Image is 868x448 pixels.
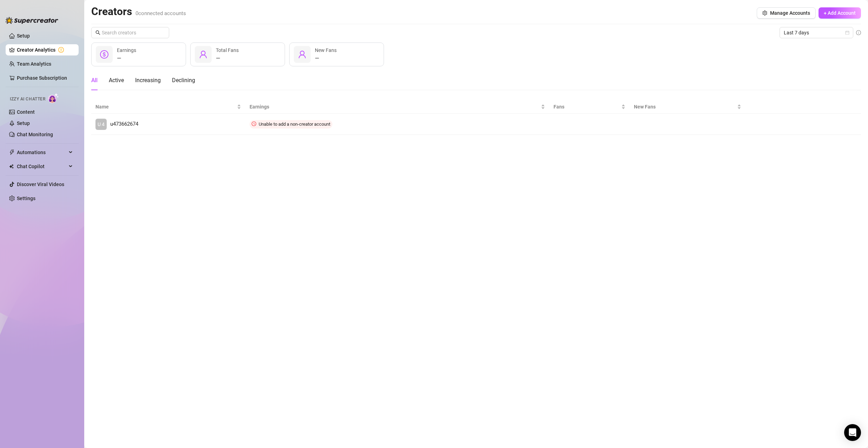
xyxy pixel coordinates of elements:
[17,120,30,126] a: Setup
[298,50,306,59] span: user
[135,76,161,85] div: Increasing
[819,7,861,19] button: + Add Account
[17,109,35,115] a: Content
[102,29,159,37] input: Search creators
[216,54,239,62] div: —
[10,96,45,103] span: Izzy AI Chatter
[135,10,186,17] span: 0 connected accounts
[824,10,856,16] span: + Add Account
[17,182,64,187] a: Discover Viral Videos
[784,27,849,38] span: Last 7 days
[770,10,810,16] span: Manage Accounts
[117,47,136,53] span: Earnings
[844,424,861,441] div: Open Intercom Messenger
[856,30,861,35] span: info-circle
[17,196,35,201] a: Settings
[91,76,98,85] div: All
[17,44,73,55] a: Creator Analytics exclamation-circle
[634,103,736,111] span: New Fans
[48,93,59,103] img: AI Chatter
[95,30,100,35] span: search
[95,103,236,111] span: Name
[245,100,549,114] th: Earnings
[315,54,337,62] div: —
[250,103,539,111] span: Earnings
[216,47,239,53] span: Total Fans
[9,164,14,169] img: Chat Copilot
[252,121,256,126] span: clock-circle
[762,11,767,15] span: setting
[109,76,124,85] div: Active
[17,132,53,137] a: Chat Monitoring
[110,120,138,129] span: u473662674
[630,100,746,114] th: New Fans
[117,54,136,62] div: —
[95,119,241,130] a: U 4u473662674
[17,161,67,172] span: Chat Copilot
[845,31,849,35] span: calendar
[315,47,337,53] span: New Fans
[91,100,245,114] th: Name
[757,7,816,19] button: Manage Accounts
[199,50,207,59] span: user
[98,120,105,128] span: U 4
[549,100,630,114] th: Fans
[6,17,58,24] img: logo-BBDzfeDw.svg
[17,33,30,39] a: Setup
[91,5,186,18] h2: Creators
[17,61,51,67] a: Team Analytics
[9,150,15,155] span: thunderbolt
[17,72,73,84] a: Purchase Subscription
[554,103,620,111] span: Fans
[100,50,108,59] span: dollar-circle
[17,147,67,158] span: Automations
[259,121,330,127] span: Unable to add a non-creator account
[172,76,195,85] div: Declining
